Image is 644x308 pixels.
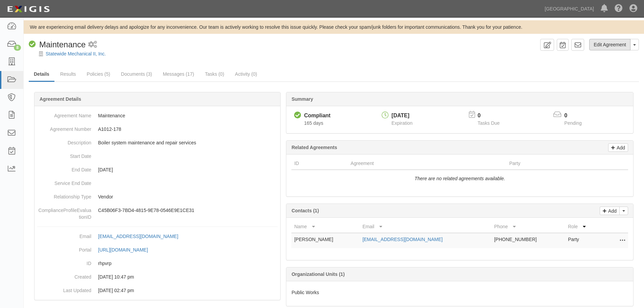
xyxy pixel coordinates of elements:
[360,220,492,233] th: Email
[37,190,91,200] dt: Relationship Type
[564,112,590,120] p: 0
[565,220,601,233] th: Role
[98,233,178,240] div: [EMAIL_ADDRESS][DOMAIN_NAME]
[37,176,91,187] dt: Service End Date
[362,237,443,242] a: [EMAIL_ADDRESS][DOMAIN_NAME]
[37,122,91,133] dt: Agreement Number
[391,120,412,126] span: Expiration
[608,143,628,152] a: Add
[88,41,97,48] i: 2 scheduled workflows
[391,112,412,120] div: [DATE]
[506,157,598,170] th: Party
[291,145,337,150] b: Related Agreements
[158,67,199,81] a: Messages (17)
[37,243,91,253] dt: Portal
[24,24,644,30] div: We are experiencing email delivery delays and apologize for any inconvenience. Our team is active...
[492,220,565,233] th: Phone
[29,67,54,82] a: Details
[291,220,360,233] th: Name
[600,207,620,215] a: Add
[55,67,81,81] a: Results
[565,233,601,248] td: Party
[37,136,91,146] dt: Description
[14,45,21,51] div: 8
[230,67,262,81] a: Activity (0)
[294,112,301,119] i: Compliant
[37,190,278,204] dd: Vendor
[37,149,91,160] dt: Start Date
[291,96,313,102] b: Summary
[348,157,506,170] th: Agreement
[37,270,91,280] dt: Created
[37,109,91,119] dt: Agreement Name
[564,120,581,126] span: Pending
[37,257,91,267] dt: ID
[291,271,344,277] b: Organizational Units (1)
[98,234,186,239] a: [EMAIL_ADDRESS][DOMAIN_NAME]
[304,120,323,126] span: Since 03/07/2025
[606,207,617,215] p: Add
[291,157,348,170] th: ID
[98,139,278,146] p: Boiler system maintenance and repair services
[291,290,319,295] span: Public Works
[98,207,278,214] p: C45B06F3-7BD4-4815-9E78-0546E9E1CE31
[478,112,508,120] p: 0
[478,120,500,126] span: Tasks Due
[29,41,36,48] i: Compliant
[5,3,52,15] img: logo-5460c22ac91f19d4615b14bd174203de0afe785f0fc80cf4dbbc73dc1793850b.png
[304,112,330,120] div: Compliant
[37,163,278,176] dd: [DATE]
[37,284,91,294] dt: Last Updated
[291,208,319,213] b: Contacts (1)
[37,163,91,173] dt: End Date
[615,144,625,151] p: Add
[40,96,81,102] b: Agreement Details
[541,2,597,16] a: [GEOGRAPHIC_DATA]
[29,39,86,50] div: Maintenance
[291,233,360,248] td: [PERSON_NAME]
[37,204,91,220] dt: ComplianceProfileEvaluationID
[37,257,278,270] dd: rhpvrp
[37,109,278,122] dd: Maintenance
[492,233,565,248] td: [PHONE_NUMBER]
[414,176,505,181] i: There are no related agreements available.
[37,284,278,297] dd: [DATE] 02:47 pm
[39,40,86,49] span: Maintenance
[37,270,278,284] dd: [DATE] 10:47 pm
[200,67,229,81] a: Tasks (0)
[37,230,91,240] dt: Email
[615,5,623,13] i: Help Center - Complianz
[82,67,115,81] a: Policies (5)
[116,67,157,81] a: Documents (3)
[37,122,278,136] dd: A1012-178
[46,51,106,56] a: Statewide Mechanical II, Inc.
[589,39,630,50] a: Edit Agreement
[98,247,156,253] a: [URL][DOMAIN_NAME]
